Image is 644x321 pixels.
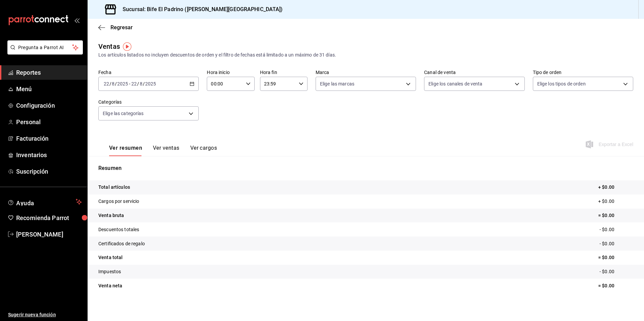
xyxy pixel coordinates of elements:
div: Los artículos listados no incluyen descuentos de orden y el filtro de fechas está limitado a un m... [98,51,633,59]
h3: Sucursal: Bife El Padrino ([PERSON_NAME][GEOGRAPHIC_DATA]) [117,5,283,13]
p: - $0.00 [600,240,633,247]
p: + $0.00 [598,184,633,191]
button: Pregunta a Parrot AI [7,40,83,55]
p: Venta bruta [98,212,124,219]
label: Marca [316,70,416,75]
span: [PERSON_NAME] [16,230,82,239]
span: Configuración [16,101,82,110]
button: Ver cargos [190,145,217,156]
label: Tipo de orden [533,70,633,75]
div: navigation tabs [109,145,217,156]
input: -- [131,81,137,86]
label: Categorías [98,100,199,104]
p: Impuestos [98,268,121,275]
span: Sugerir nueva función [8,311,82,318]
span: Recomienda Parrot [16,213,82,222]
span: Ayuda [16,198,73,206]
img: Tooltip marker [123,42,131,51]
p: Descuentos totales [98,226,139,233]
p: = $0.00 [598,212,633,219]
span: Elige las marcas [320,80,354,87]
p: Cargos por servicio [98,198,139,205]
p: - $0.00 [600,226,633,233]
span: / [143,81,145,86]
label: Hora inicio [207,70,254,75]
span: Regresar [110,24,133,31]
span: Menú [16,84,82,94]
a: Pregunta a Parrot AI [5,49,83,56]
button: Regresar [98,24,133,31]
span: / [115,81,117,86]
input: -- [111,81,115,86]
span: Personal [16,117,82,127]
input: ---- [145,81,156,86]
button: open_drawer_menu [74,17,79,23]
label: Fecha [98,70,199,75]
button: Ver resumen [109,145,142,156]
input: -- [103,81,109,86]
p: Resumen [98,164,633,172]
p: Certificados de regalo [98,240,145,247]
div: Ventas [98,41,120,51]
span: Pregunta a Parrot AI [18,44,72,51]
span: Reportes [16,68,82,77]
span: Elige los tipos de orden [537,80,586,87]
span: Facturación [16,134,82,143]
p: - $0.00 [600,268,633,275]
p: = $0.00 [598,282,633,289]
button: Ver ventas [153,145,180,156]
label: Hora fin [260,70,308,75]
p: + $0.00 [598,198,633,205]
span: Elige los canales de venta [428,80,482,87]
span: / [109,81,111,86]
p: = $0.00 [598,254,633,261]
p: Total artículos [98,184,130,191]
p: Venta total [98,254,123,261]
p: Venta neta [98,282,122,289]
input: ---- [117,81,128,86]
span: Inventarios [16,150,82,159]
input: -- [139,81,143,86]
span: - [129,81,130,86]
label: Canal de venta [424,70,524,75]
span: Elige las categorías [103,110,144,117]
span: Suscripción [16,167,82,176]
span: / [137,81,139,86]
